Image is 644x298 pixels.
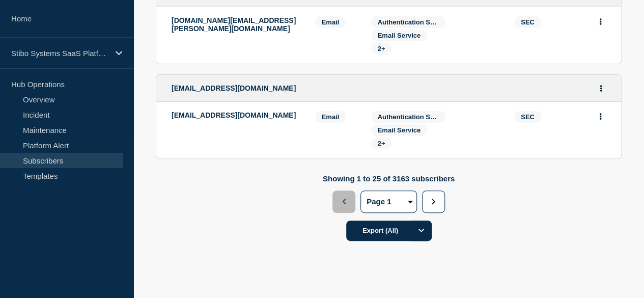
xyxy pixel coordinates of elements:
[172,84,296,92] span: [EMAIL_ADDRESS][DOMAIN_NAME]
[11,49,109,58] p: Stibo Systems SaaS Platform Status
[594,14,607,30] button: Actions
[378,32,421,39] span: Email Service
[315,111,346,123] span: Email
[514,111,541,123] span: SEC
[323,174,455,183] p: Showing 1 to 25 of 3163 subscribers
[346,221,432,241] button: Export (All)
[172,16,300,33] p: [DOMAIN_NAME][EMAIL_ADDRESS][PERSON_NAME][DOMAIN_NAME]
[378,45,385,52] span: 2+
[378,126,421,134] span: Email Service
[378,18,472,26] span: Authentication Service - STEP
[594,109,607,124] button: Actions
[595,80,607,96] button: Actions
[378,140,385,147] span: 2+
[378,113,472,121] span: Authentication Service - STEP
[172,111,300,119] p: [EMAIL_ADDRESS][DOMAIN_NAME]
[514,16,541,28] span: SEC
[315,16,346,28] span: Email
[411,221,432,241] button: Options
